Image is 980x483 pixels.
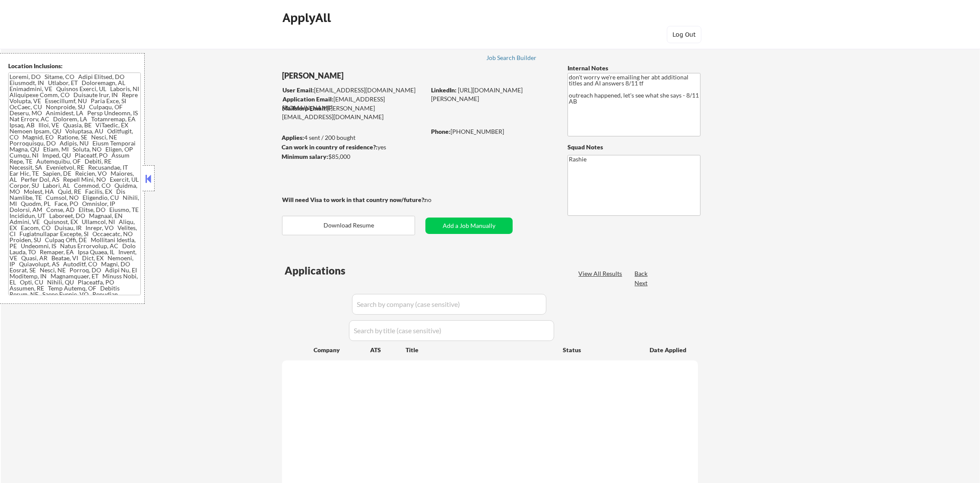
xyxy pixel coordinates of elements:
[282,196,426,203] strong: Will need Visa to work in that country now/future?:
[8,62,141,70] div: Location Inclusions:
[568,143,701,152] div: Squad Notes
[349,320,554,341] input: Search by title (case sensitive)
[282,152,425,161] div: $85,000
[282,143,377,151] strong: Can work in country of residence?:
[282,104,425,121] div: [PERSON_NAME][EMAIL_ADDRESS][DOMAIN_NAME]
[431,127,553,136] div: [PHONE_NUMBER]
[406,346,555,354] div: Title
[352,294,546,315] input: Search by company (case sensitive)
[667,26,701,43] button: Log Out
[634,269,648,278] div: Back
[568,64,701,73] div: Internal Notes
[282,104,327,112] strong: Mailslurp Email:
[425,196,449,204] div: no
[282,216,415,235] button: Download Resume
[486,55,537,61] div: Job Search Builder
[634,279,648,287] div: Next
[282,70,460,81] div: [PERSON_NAME]
[563,342,637,357] div: Status
[282,10,333,25] div: ApplyAll
[285,265,370,276] div: Applications
[370,346,406,354] div: ATS
[282,95,425,112] div: [EMAIL_ADDRESS][DOMAIN_NAME]
[431,86,457,94] strong: LinkedIn:
[282,86,425,95] div: [EMAIL_ADDRESS][DOMAIN_NAME]
[650,346,688,354] div: Date Applied
[314,346,370,354] div: Company
[282,133,425,142] div: 4 sent / 200 bought
[282,86,314,94] strong: User Email:
[282,95,333,103] strong: Application Email:
[282,134,304,141] strong: Applies:
[578,269,625,278] div: View All Results
[431,86,523,102] a: [URL][DOMAIN_NAME][PERSON_NAME]
[431,128,450,135] strong: Phone:
[282,143,423,152] div: yes
[282,153,328,160] strong: Minimum salary:
[425,218,513,234] button: Add a Job Manually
